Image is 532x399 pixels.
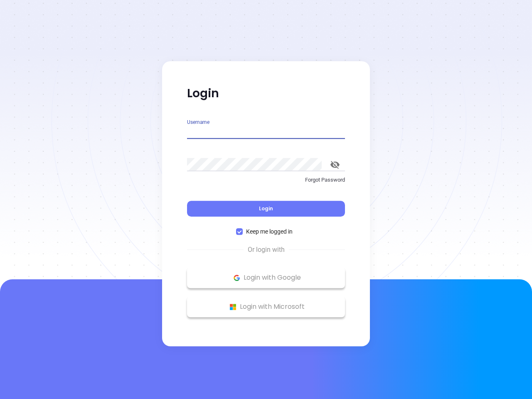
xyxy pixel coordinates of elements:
[187,201,345,217] button: Login
[187,176,345,184] p: Forgot Password
[244,245,289,255] span: Or login with
[259,205,273,212] span: Login
[187,267,345,288] button: Google Logo Login with Google
[187,176,345,191] a: Forgot Password
[187,86,345,101] p: Login
[187,296,345,317] button: Microsoft Logo Login with Microsoft
[187,120,209,125] label: Username
[232,273,242,283] img: Google Logo
[191,271,341,284] p: Login with Google
[228,302,238,312] img: Microsoft Logo
[191,300,341,313] p: Login with Microsoft
[243,227,296,236] span: Keep me logged in
[325,155,345,175] button: toggle password visibility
